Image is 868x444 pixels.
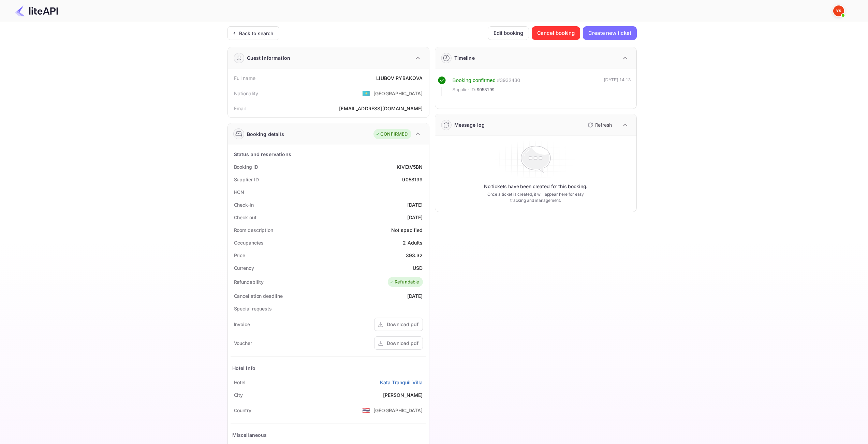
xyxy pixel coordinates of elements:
[247,130,284,138] ya-tr-span: Booking details
[403,240,406,246] ya-tr-span: 2
[402,176,423,183] div: 9058199
[408,240,423,246] ya-tr-span: Adults
[532,26,580,40] button: Cancel booking
[234,75,255,81] ya-tr-span: Full name
[362,406,370,414] ya-tr-span: 🇹🇭
[362,89,370,97] ya-tr-span: 🇰🇿
[413,265,423,271] ya-tr-span: USD
[391,227,423,233] ya-tr-span: Not specified
[482,191,590,204] ya-tr-span: Once a ticket is created, it will appear here for easy tracking and management.
[234,321,250,327] ya-tr-span: Invoice
[380,379,423,386] a: Kata Tranquil Villa
[234,340,252,346] ya-tr-span: Voucher
[234,164,258,170] ya-tr-span: Booking ID
[497,77,520,84] div: # 3932430
[373,407,423,413] ya-tr-span: [GEOGRAPHIC_DATA]
[584,120,615,130] button: Refresh
[395,279,420,286] ya-tr-span: Refundable
[234,189,245,195] ya-tr-span: HCN
[454,55,475,61] ya-tr-span: Timeline
[234,240,264,246] ya-tr-span: Occupancies
[488,26,529,40] button: Edit booking
[454,122,485,128] ya-tr-span: Message log
[588,29,631,38] ya-tr-span: Create new ticket
[234,293,283,299] ya-tr-span: Cancellation deadline
[494,29,523,38] ya-tr-span: Edit booking
[234,392,243,398] ya-tr-span: City
[247,54,291,61] ya-tr-span: Guest information
[15,5,58,16] img: LiteAPI Logo
[234,91,259,96] ya-tr-span: Nationality
[234,106,246,111] ya-tr-span: Email
[234,252,246,258] ya-tr-span: Price
[234,265,254,271] ya-tr-span: Currency
[234,407,251,413] ya-tr-span: Country
[234,177,259,182] ya-tr-span: Supplier ID
[234,379,246,385] ya-tr-span: Hotel
[376,75,394,81] ya-tr-span: LIUBOV
[234,279,264,285] ya-tr-span: Refundability
[387,340,418,346] ya-tr-span: Download pdf
[397,164,423,170] ya-tr-span: KIVEtV5BN
[453,87,476,92] ya-tr-span: Supplier ID:
[473,77,496,83] ya-tr-span: confirmed
[234,227,273,233] ya-tr-span: Room description
[453,77,471,83] ya-tr-span: Booking
[583,26,636,40] button: Create new ticket
[380,131,408,138] ya-tr-span: CONFIRMED
[484,183,588,190] ya-tr-span: No tickets have been created for this booking.
[396,75,423,81] ya-tr-span: RYBAKOVA
[406,252,423,259] div: 393.32
[239,30,274,36] ya-tr-span: Back to search
[477,87,495,92] ya-tr-span: 9058199
[362,87,370,99] span: United States
[232,365,256,371] ya-tr-span: Hotel Info
[407,214,423,221] div: [DATE]
[407,201,423,208] div: [DATE]
[373,91,423,96] ya-tr-span: [GEOGRAPHIC_DATA]
[407,292,423,300] div: [DATE]
[234,306,272,311] ya-tr-span: Special requests
[833,5,844,16] img: Yandex Support
[234,151,291,157] ya-tr-span: Status and reservations
[387,321,418,327] ya-tr-span: Download pdf
[537,29,575,38] ya-tr-span: Cancel booking
[383,392,423,398] ya-tr-span: [PERSON_NAME]
[232,432,267,438] ya-tr-span: Miscellaneous
[234,202,254,208] ya-tr-span: Check-in
[339,106,423,111] ya-tr-span: [EMAIL_ADDRESS][DOMAIN_NAME]
[380,379,423,385] ya-tr-span: Kata Tranquil Villa
[362,404,370,416] span: United States
[234,214,256,220] ya-tr-span: Check out
[595,122,612,128] ya-tr-span: Refresh
[604,77,631,82] ya-tr-span: [DATE] 14:13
